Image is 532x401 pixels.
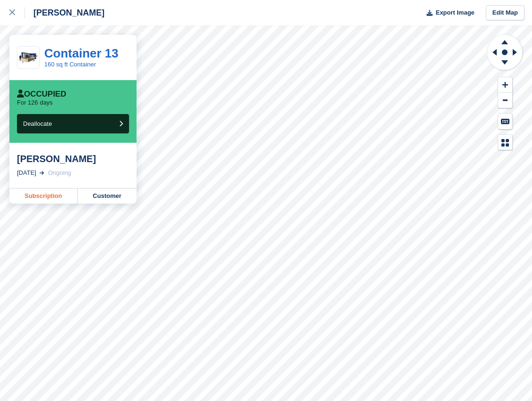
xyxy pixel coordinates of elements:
img: arrow-right-light-icn-cde0832a797a2874e46488d9cf13f60e5c3a73dbe684e267c42b8395dfbc2abf.svg [40,171,44,175]
button: Keyboard Shortcuts [498,114,512,129]
a: Container 13 [44,46,119,60]
a: Subscription [9,188,78,204]
button: Zoom In [498,77,512,93]
button: Export Image [421,5,475,21]
button: Map Legend [498,135,512,150]
button: Zoom Out [498,93,512,108]
a: 160 sq ft Container [44,61,96,68]
a: Edit Map [486,5,524,21]
p: For 126 days [17,99,53,106]
div: [PERSON_NAME] [17,153,129,164]
span: Export Image [435,8,474,17]
a: Customer [78,188,137,204]
button: Deallocate [17,114,129,133]
div: [PERSON_NAME] [25,7,105,18]
div: [DATE] [17,168,36,178]
div: Ongoing [48,168,71,178]
span: Deallocate [23,120,52,127]
div: Occupied [17,90,66,99]
img: 20-ft-container.jpg [17,49,39,66]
